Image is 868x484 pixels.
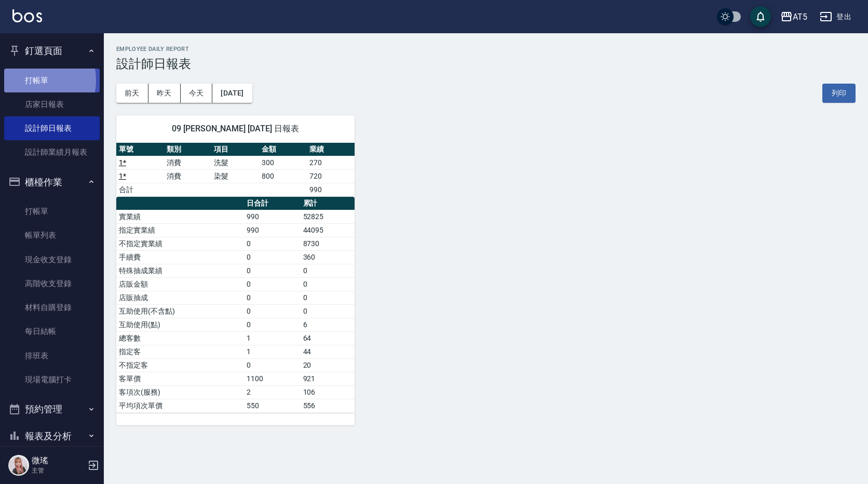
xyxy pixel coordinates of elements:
td: 0 [244,358,301,372]
a: 排班表 [4,344,100,368]
td: 合計 [116,183,164,196]
span: 09 [PERSON_NAME] [DATE] 日報表 [129,124,342,134]
p: 主管 [32,466,85,475]
td: 52825 [301,210,355,223]
button: save [750,6,771,27]
td: 990 [244,210,301,223]
td: 0 [301,264,355,277]
td: 總客數 [116,331,244,345]
button: 櫃檯作業 [4,169,100,196]
td: 特殊抽成業績 [116,264,244,277]
td: 44095 [301,223,355,237]
td: 不指定客 [116,358,244,372]
td: 360 [301,250,355,264]
img: Logo [12,9,42,22]
th: 項目 [211,143,259,156]
td: 1100 [244,372,301,385]
td: 指定實業績 [116,223,244,237]
td: 106 [301,385,355,399]
a: 帳單列表 [4,223,100,247]
td: 921 [301,372,355,385]
a: 現場電腦打卡 [4,368,100,392]
button: AT5 [776,6,811,28]
td: 店販抽成 [116,291,244,304]
td: 互助使用(點) [116,318,244,331]
th: 單號 [116,143,164,156]
th: 業績 [307,143,355,156]
td: 550 [244,399,301,412]
td: 手續費 [116,250,244,264]
td: 0 [244,237,301,250]
h2: Employee Daily Report [116,46,856,52]
td: 染髮 [211,169,259,183]
td: 6 [301,318,355,331]
button: 前天 [116,84,148,103]
table: a dense table [116,197,355,413]
h5: 微瑤 [32,455,85,466]
a: 設計師日報表 [4,116,100,140]
td: 720 [307,169,355,183]
button: 登出 [816,7,856,26]
a: 打帳單 [4,69,100,92]
td: 洗髮 [211,156,259,169]
button: 昨天 [148,84,181,103]
button: [DATE] [212,84,252,103]
td: 0 [244,304,301,318]
table: a dense table [116,143,355,197]
a: 店家日報表 [4,92,100,116]
td: 2 [244,385,301,399]
td: 8730 [301,237,355,250]
th: 日合計 [244,197,301,210]
button: 列印 [822,84,856,103]
td: 1 [244,331,301,345]
td: 990 [244,223,301,237]
a: 每日結帳 [4,319,100,343]
td: 556 [301,399,355,412]
td: 不指定實業績 [116,237,244,250]
th: 累計 [301,197,355,210]
a: 設計師業績月報表 [4,140,100,164]
a: 高階收支登錄 [4,272,100,295]
td: 0 [301,304,355,318]
td: 20 [301,358,355,372]
a: 材料自購登錄 [4,295,100,319]
td: 指定客 [116,345,244,358]
button: 釘選頁面 [4,37,100,64]
td: 消費 [164,169,212,183]
td: 44 [301,345,355,358]
td: 消費 [164,156,212,169]
td: 實業績 [116,210,244,223]
td: 800 [259,169,307,183]
td: 300 [259,156,307,169]
th: 類別 [164,143,212,156]
a: 打帳單 [4,199,100,223]
td: 0 [244,277,301,291]
img: Person [8,455,29,476]
td: 0 [244,291,301,304]
td: 1 [244,345,301,358]
td: 客項次(服務) [116,385,244,399]
td: 客單價 [116,372,244,385]
button: 預約管理 [4,396,100,423]
h3: 設計師日報表 [116,57,856,71]
td: 店販金額 [116,277,244,291]
button: 報表及分析 [4,423,100,450]
td: 64 [301,331,355,345]
td: 0 [301,277,355,291]
td: 0 [244,264,301,277]
th: 金額 [259,143,307,156]
a: 現金收支登錄 [4,248,100,272]
td: 0 [244,318,301,331]
td: 270 [307,156,355,169]
td: 0 [301,291,355,304]
td: 互助使用(不含點) [116,304,244,318]
td: 990 [307,183,355,196]
td: 0 [244,250,301,264]
td: 平均項次單價 [116,399,244,412]
div: AT5 [793,10,807,23]
button: 今天 [181,84,213,103]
